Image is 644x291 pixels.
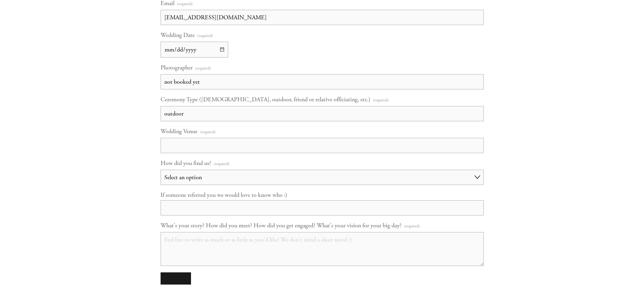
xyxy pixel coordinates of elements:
span: (required) [200,127,216,137]
span: How did you find us? [161,159,211,167]
span: (required) [195,64,211,73]
span: Wedding Date [161,31,195,39]
span: (required) [214,159,230,168]
span: Ceremony Type ([DEMOGRAPHIC_DATA], outdoor, friend or relative officiating, etc.) [161,96,371,103]
select: How did you find us? [161,170,484,185]
span: Wedding Venue [161,127,197,135]
span: Photographer [161,64,193,71]
span: (required) [373,96,389,105]
span: If someone referred you we would love to know who :) [161,191,287,199]
span: (required) [197,31,213,40]
span: What's your story? How did you meet? How did you get engaged? What's your vision for your big day? [161,222,402,229]
span: (required) [404,222,420,231]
